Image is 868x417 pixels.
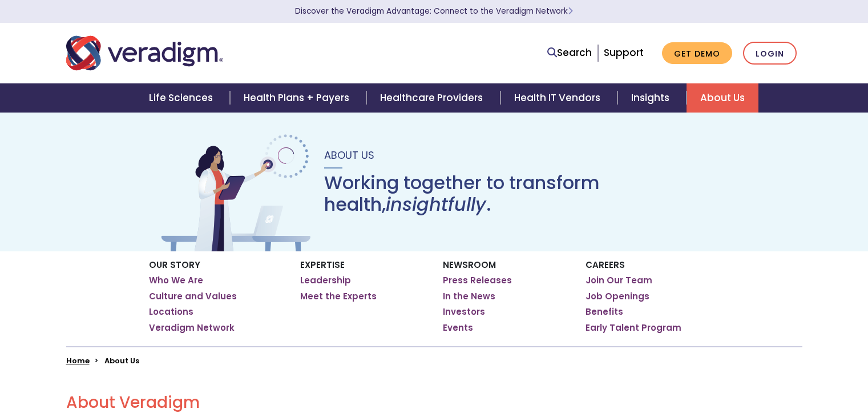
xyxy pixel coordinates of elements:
[324,148,374,162] span: About Us
[662,42,732,65] a: Get Demo
[66,34,223,72] img: Veradigm logo
[443,291,495,302] a: In the News
[324,172,710,216] h1: Working together to transform health, .
[300,275,351,286] a: Leadership
[586,275,652,286] a: Join Our Team
[149,306,193,318] a: Locations
[443,306,485,318] a: Investors
[568,6,573,17] span: Learn More
[586,291,649,302] a: Job Openings
[586,322,681,334] a: Early Talent Program
[135,83,230,113] a: Life Sciences
[586,306,623,318] a: Benefits
[547,45,592,61] a: Search
[687,83,758,113] a: About Us
[443,275,512,286] a: Press Releases
[295,6,573,17] a: Discover the Veradigm Advantage: Connect to the Veradigm NetworkLearn More
[230,83,366,113] a: Health Plans + Payers
[604,46,644,59] a: Support
[366,83,500,113] a: Healthcare Providers
[617,83,687,113] a: Insights
[443,322,473,334] a: Events
[149,275,203,286] a: Who We Are
[743,42,797,65] a: Login
[149,291,237,302] a: Culture and Values
[386,191,486,217] em: insightfully
[300,291,377,302] a: Meet the Experts
[500,83,617,113] a: Health IT Vendors
[66,355,90,366] a: Home
[66,393,802,412] h2: About Veradigm
[149,322,235,334] a: Veradigm Network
